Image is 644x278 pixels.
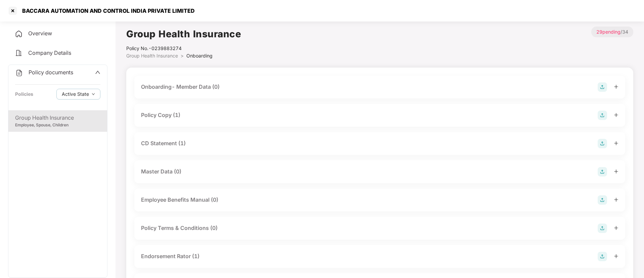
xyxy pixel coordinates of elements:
[29,69,73,76] span: Policy documents
[614,226,618,230] span: plus
[598,167,607,176] img: svg+xml;base64,PHN2ZyB4bWxucz0iaHR0cDovL3d3dy53My5vcmcvMjAwMC9zdmciIHdpZHRoPSIyOCIgaGVpZ2h0PSIyOC...
[15,49,23,57] img: svg+xml;base64,PHN2ZyB4bWxucz0iaHR0cDovL3d3dy53My5vcmcvMjAwMC9zdmciIHdpZHRoPSIyNCIgaGVpZ2h0PSIyNC...
[614,84,618,89] span: plus
[614,113,618,117] span: plus
[15,90,33,98] div: Policies
[614,254,618,259] span: plus
[598,139,607,148] img: svg+xml;base64,PHN2ZyB4bWxucz0iaHR0cDovL3d3dy53My5vcmcvMjAwMC9zdmciIHdpZHRoPSIyOCIgaGVpZ2h0PSIyOC...
[186,53,213,58] span: Onboarding
[614,141,618,146] span: plus
[141,139,186,148] div: CD Statement (1)
[18,7,195,14] div: BACCARA AUTOMATION AND CONTROL INDIA PRIVATE LIMITED
[28,49,71,56] span: Company Details
[141,167,181,176] div: Master Data (0)
[596,29,620,35] span: 29 pending
[598,195,607,205] img: svg+xml;base64,PHN2ZyB4bWxucz0iaHR0cDovL3d3dy53My5vcmcvMjAwMC9zdmciIHdpZHRoPSIyOCIgaGVpZ2h0PSIyOC...
[62,90,89,98] span: Active State
[614,197,618,202] span: plus
[614,169,618,174] span: plus
[126,53,178,58] span: Group Health Insurance
[141,224,218,232] div: Policy Terms & Conditions (0)
[28,30,52,37] span: Overview
[141,196,218,204] div: Employee Benefits Manual (0)
[141,252,199,261] div: Endorsement Rator (1)
[598,82,607,92] img: svg+xml;base64,PHN2ZyB4bWxucz0iaHR0cDovL3d3dy53My5vcmcvMjAwMC9zdmciIHdpZHRoPSIyOCIgaGVpZ2h0PSIyOC...
[15,114,100,122] div: Group Health Insurance
[598,224,607,233] img: svg+xml;base64,PHN2ZyB4bWxucz0iaHR0cDovL3d3dy53My5vcmcvMjAwMC9zdmciIHdpZHRoPSIyOCIgaGVpZ2h0PSIyOC...
[15,69,23,77] img: svg+xml;base64,PHN2ZyB4bWxucz0iaHR0cDovL3d3dy53My5vcmcvMjAwMC9zdmciIHdpZHRoPSIyNCIgaGVpZ2h0PSIyNC...
[92,92,95,96] span: down
[126,27,241,41] h1: Group Health Insurance
[56,89,100,100] button: Active Statedown
[141,111,180,119] div: Policy Copy (1)
[598,111,607,120] img: svg+xml;base64,PHN2ZyB4bWxucz0iaHR0cDovL3d3dy53My5vcmcvMjAwMC9zdmciIHdpZHRoPSIyOCIgaGVpZ2h0PSIyOC...
[15,30,23,38] img: svg+xml;base64,PHN2ZyB4bWxucz0iaHR0cDovL3d3dy53My5vcmcvMjAwMC9zdmciIHdpZHRoPSIyNCIgaGVpZ2h0PSIyNC...
[126,45,241,52] div: Policy No.- 0239883274
[15,122,100,128] div: Employee, Spouse, Children
[598,252,607,261] img: svg+xml;base64,PHN2ZyB4bWxucz0iaHR0cDovL3d3dy53My5vcmcvMjAwMC9zdmciIHdpZHRoPSIyOCIgaGVpZ2h0PSIyOC...
[181,53,184,58] span: >
[95,70,100,75] span: up
[591,27,633,37] p: / 34
[141,83,220,91] div: Onboarding- Member Data (0)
